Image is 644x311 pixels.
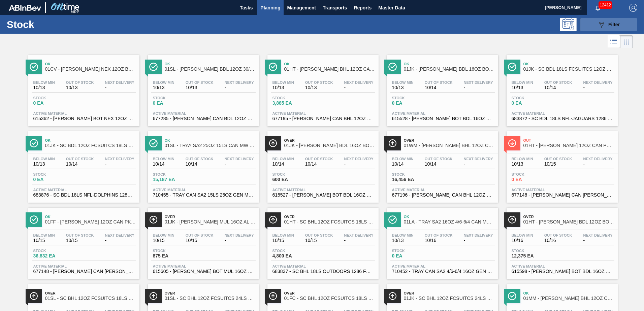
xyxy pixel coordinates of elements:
span: Active Material [392,111,493,115]
a: ÍconeOk01LA - TRAY SA2 16OZ 4/6-6/4 CAN MW 1986-DBelow Min10/13Out Of Stock10/16Next Delivery-Sto... [382,203,502,279]
span: 615527 - CARR BOT BDL 16OZ NFL-FALCONS AL BOT 15/ [272,193,374,198]
span: 10/13 [392,85,414,90]
span: 10/14 [425,85,453,90]
span: 0 EA [512,177,559,182]
span: Over [45,291,136,295]
span: 683872 - SC BDL 18LS NFL-JAGUARS 1286 FCSUITCS 12 [512,116,613,121]
span: 0 EA [33,177,80,182]
span: 615362 - CARR BOT NEX 12OZ SNUG 12/12 12OZ BOT 11 [33,116,134,121]
span: 10/15 [305,238,333,243]
span: Stock [392,96,439,100]
span: Management [287,4,316,12]
span: - [105,238,134,243]
span: Stock [392,172,439,176]
span: 15,187 EA [153,177,200,182]
span: 01MM - CARR BHL 12OZ CAN TWNSTK 30/12 CAN CAN OUTDOOR PROMO [523,296,614,301]
span: - [225,85,254,90]
span: Stock [33,172,80,176]
span: Out Of Stock [305,157,333,161]
span: Over [404,291,495,295]
span: Below Min [153,233,174,237]
span: 10/14 [153,162,174,167]
span: Active Material [33,264,134,268]
span: Below Min [392,157,414,161]
span: 16,456 EA [392,177,439,182]
span: Stock [153,96,200,100]
span: Below Min [392,80,414,84]
img: Ícone [30,292,38,300]
span: Next Delivery [105,157,134,161]
span: - [225,238,254,243]
span: Stock [33,249,80,253]
a: ÍconeOk01FF - [PERSON_NAME] 12OZ CAN PK 12/12 MILITARY PROMOBelow Min10/15Out Of Stock10/15Next D... [23,203,143,279]
span: Over [165,291,256,295]
span: Active Material [153,111,254,115]
span: 0 EA [153,101,200,106]
span: 10/13 [512,162,533,167]
span: Below Min [272,80,294,84]
span: 0 EA [392,101,439,106]
span: Active Material [512,188,613,192]
span: Stock [33,96,80,100]
span: 12,375 EA [512,253,559,258]
span: Next Delivery [105,80,134,84]
span: Ok [165,138,256,142]
span: 10/13 [153,85,174,90]
span: 01JK - SC BDL 12OZ FCSUITCS 18LS NFL DOLPHINS [45,143,136,148]
span: 10/15 [272,238,294,243]
span: Active Material [392,264,493,268]
span: Ok [404,62,495,66]
span: Next Delivery [225,80,254,84]
span: 10/13 [33,162,55,167]
span: Stock [153,249,200,253]
span: Out Of Stock [425,233,453,237]
span: Next Delivery [225,233,254,237]
span: Ok [45,62,136,66]
span: 01SL - SC BHL 12OZ FCSUITCS 18LS OUTDOOR [45,296,136,301]
a: ÍconeOut01HT - [PERSON_NAME] 12OZ CAN PK 12/12 MILITARY PROMOBelow Min10/13Out Of Stock10/15Next ... [502,126,621,203]
span: 677285 - CARR CAN BDL 12OZ OK STATE CAN PK 30/12 [153,116,254,121]
span: 0 EA [33,101,80,106]
img: Ícone [508,292,516,300]
span: Active Material [392,188,493,192]
img: Ícone [508,139,516,147]
a: ÍconeOk01SL - [PERSON_NAME] BDL 12OZ 30/12 CAN PK OK STATEBelow Min10/13Out Of Stock10/13Next Del... [143,50,262,126]
span: 615598 - CARR BOT BDL 16OZ NHL-STARS AL BOT 12/16 [512,269,613,274]
span: 10/14 [392,162,414,167]
a: ÍconeOk01JK - [PERSON_NAME] BDL 16OZ BOT AL BOT 15/16 AB NFL-PANTHERSBelow Min10/13Out Of Stock10... [382,50,502,126]
img: Ícone [388,63,397,71]
span: Active Material [272,264,374,268]
span: - [105,85,134,90]
span: Stock [272,172,320,176]
span: 01CV - CARR NEX 12OZ BOT SNUG 12/12 12OZ BOT [45,67,136,72]
span: - [344,85,374,90]
span: - [464,85,493,90]
span: Ok [45,138,136,142]
span: 4,800 EA [272,253,320,258]
span: Active Material [512,264,613,268]
span: Over [284,138,375,142]
img: Logout [629,4,637,12]
span: 01HT - CARR BUD 12OZ CAN PK 12/12 MILITARY PROMO [523,143,614,148]
span: Next Delivery [583,80,613,84]
span: Below Min [153,80,174,84]
span: 10/13 [66,85,94,90]
img: Ícone [269,63,277,71]
span: Active Material [153,188,254,192]
img: Ícone [149,63,158,71]
span: 01SL - CARR BDL 12OZ 30/12 CAN PK OK STATE [165,67,256,72]
span: 01FF - CARR BUD 12OZ CAN PK 12/12 MILITARY PROMO [45,219,136,224]
span: 01SL - TRAY SA2 25OZ 15LS CAN MW XXX [165,143,256,148]
span: Out Of Stock [544,233,572,237]
span: 677195 - CARR CAN BHL 12OZ OUTDOORS CAN PK 12/12 [272,116,374,121]
img: Ícone [388,292,397,300]
span: 3,885 EA [272,101,320,106]
span: 10/15 [153,238,174,243]
a: ÍconeOver01WM - [PERSON_NAME] BHL 12OZ CAN 15/12 CAN PK OUTDOORBelow Min10/14Out Of Stock10/14Nex... [382,126,502,203]
span: 36,832 EA [33,253,80,258]
span: 677148 - CARR CAN BUD 12OZ FOH ALWAYS CAN PK 12/1 [512,193,613,198]
span: 01JK - SC BHL 12OZ FCSUITCS 24LS CAN OUTDOOR [404,296,495,301]
div: List Vision [608,35,620,48]
a: ÍconeOk01CV - [PERSON_NAME] NEX 12OZ BOT SNUG 12/12 12OZ BOTBelow Min10/13Out Of Stock10/13Next D... [23,50,143,126]
span: Stock [272,96,320,100]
